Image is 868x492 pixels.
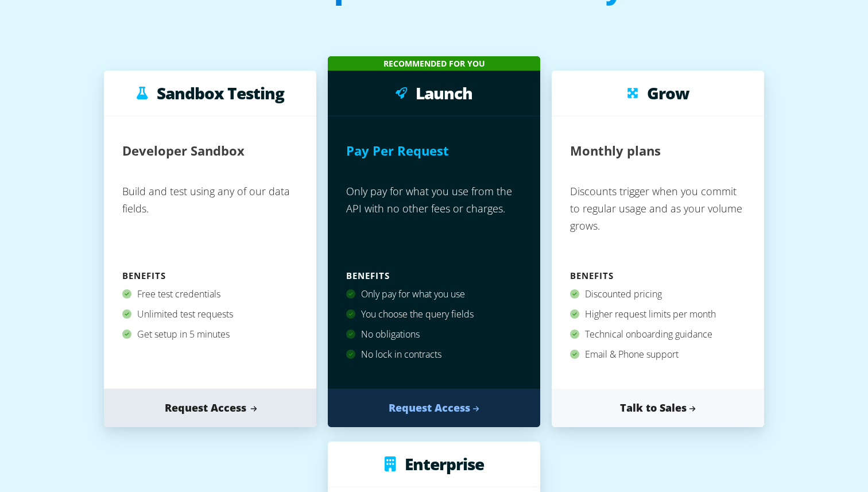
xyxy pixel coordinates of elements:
[405,455,484,472] h3: Enterprise
[647,84,689,102] h3: Grow
[346,284,522,304] div: Only pay for what you use
[157,84,284,102] h3: Sandbox Testing
[570,135,661,166] h2: Monthly plans
[570,324,746,344] div: Technical onboarding guidance
[122,135,245,166] h2: Developer Sandbox
[570,304,746,324] div: Higher request limits per month
[570,178,746,267] p: Discounts trigger when you commit to regular usage and as your volume grows.
[346,344,522,365] div: No lock in contracts
[346,135,449,166] h2: Pay Per Request
[552,389,764,427] a: Talk to Sales
[328,389,540,427] a: Request Access
[346,304,522,324] div: You choose the query fields
[416,84,472,102] h3: Launch
[122,304,298,324] div: Unlimited test requests
[122,178,298,267] p: Build and test using any of our data fields.
[346,324,522,344] div: No obligations
[570,284,746,304] div: Discounted pricing
[122,284,298,304] div: Free test credentials
[328,56,540,71] div: Recommended for you
[346,178,522,267] p: Only pay for what you use from the API with no other fees or charges.
[122,324,298,344] div: Get setup in 5 minutes
[104,389,316,427] a: Request Access
[570,344,746,365] div: Email & Phone support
